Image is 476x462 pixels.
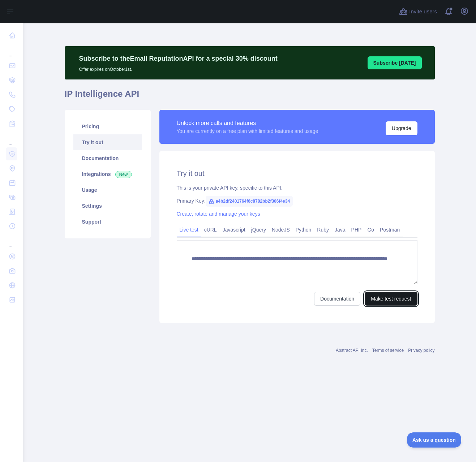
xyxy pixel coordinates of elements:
[348,224,365,236] a: PHP
[407,432,462,448] iframe: Toggle Customer Support
[365,292,417,306] button: Make test request
[177,224,201,236] a: Live test
[293,224,314,236] a: Python
[177,168,417,178] h2: Try it out
[248,224,269,236] a: jQuery
[73,118,142,134] a: Pricing
[206,196,293,207] span: a4b2df2401764f6c8782bb2f306f4e34
[269,224,293,236] a: NodeJS
[6,43,17,58] div: ...
[73,214,142,230] a: Support
[177,211,260,217] a: Create, rotate and manage your keys
[6,131,17,146] div: ...
[177,128,318,135] div: You are currently on a free plan with limited features and usage
[177,119,318,128] div: Unlock more calls and features
[201,224,220,236] a: cURL
[368,56,422,69] button: Subscribe [DATE]
[79,53,278,64] p: Subscribe to the Email Reputation API for a special 30 % discount
[115,171,132,178] span: New
[73,182,142,198] a: Usage
[332,224,348,236] a: Java
[73,198,142,214] a: Settings
[364,224,377,236] a: Go
[386,121,417,135] button: Upgrade
[336,348,368,353] a: Abstract API Inc.
[65,88,435,105] h1: IP Intelligence API
[6,234,17,249] div: ...
[377,224,403,236] a: Postman
[73,150,142,166] a: Documentation
[409,8,437,16] span: Invite users
[408,348,434,353] a: Privacy policy
[372,348,404,353] a: Terms of service
[73,134,142,150] a: Try it out
[314,224,332,236] a: Ruby
[73,166,142,182] a: Integrations New
[220,224,248,236] a: Javascript
[398,6,438,17] button: Invite users
[314,292,360,306] a: Documentation
[177,184,417,191] div: This is your private API key, specific to this API.
[79,64,278,72] p: Offer expires on October 1st.
[177,197,417,204] div: Primary Key:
